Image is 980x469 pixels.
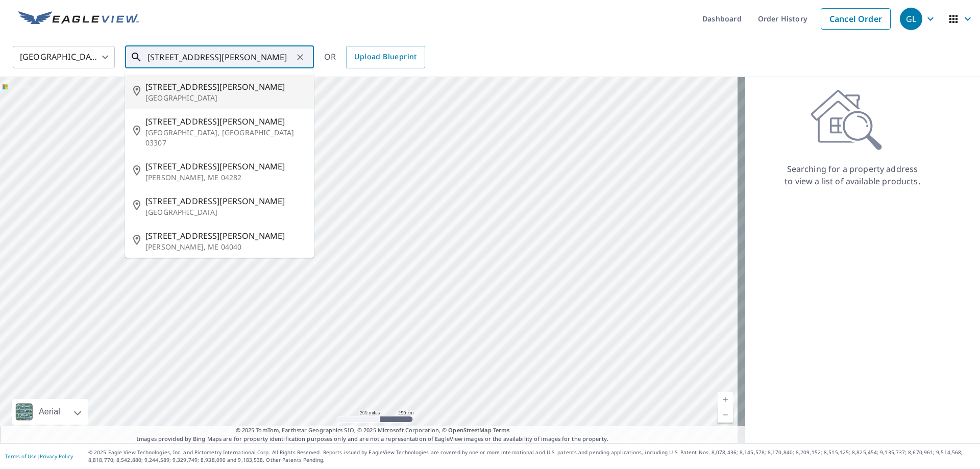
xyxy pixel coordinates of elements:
[293,50,307,64] button: Clear
[493,426,510,434] a: Terms
[145,242,306,252] p: [PERSON_NAME], ME 04040
[324,46,425,68] div: OR
[346,46,425,68] a: Upload Blueprint
[718,407,733,423] a: Current Level 5, Zoom Out
[145,230,306,242] span: [STREET_ADDRESS][PERSON_NAME]
[5,453,73,459] p: |
[236,426,510,435] span: © 2025 TomTom, Earthstar Geographics SIO, © 2025 Microsoft Corporation, ©
[13,43,115,71] div: [GEOGRAPHIC_DATA]
[145,128,306,148] p: [GEOGRAPHIC_DATA], [GEOGRAPHIC_DATA] 03307
[718,392,733,407] a: Current Level 5, Zoom In
[900,8,922,30] div: GL
[12,399,88,425] div: Aerial
[145,81,306,93] span: [STREET_ADDRESS][PERSON_NAME]
[145,195,306,207] span: [STREET_ADDRESS][PERSON_NAME]
[145,207,306,217] p: [GEOGRAPHIC_DATA]
[145,160,306,172] span: [STREET_ADDRESS][PERSON_NAME]
[40,453,73,460] a: Privacy Policy
[145,115,306,128] span: [STREET_ADDRESS][PERSON_NAME]
[784,163,921,187] p: Searching for a property address to view a list of available products.
[354,51,416,63] span: Upload Blueprint
[5,453,37,460] a: Terms of Use
[145,172,306,183] p: [PERSON_NAME], ME 04282
[148,43,293,71] input: Search by address or latitude-longitude
[145,93,306,103] p: [GEOGRAPHIC_DATA]
[36,399,63,425] div: Aerial
[821,8,891,30] a: Cancel Order
[448,426,491,434] a: OpenStreetMap
[18,11,139,27] img: EV Logo
[88,449,975,464] p: © 2025 Eagle View Technologies, Inc. and Pictometry International Corp. All Rights Reserved. Repo...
